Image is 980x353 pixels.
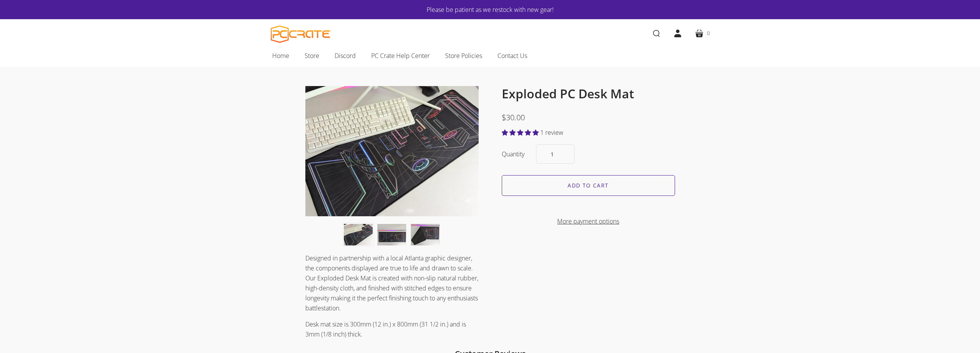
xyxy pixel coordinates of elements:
[294,5,687,15] a: Please be patient as we restock with new gear!
[305,253,479,313] p: Designed in partnership with a local Atlanta graphic designer, the components displayed are true ...
[265,48,297,64] a: Home
[344,224,373,245] button: Desk mat on desk with keyboard, monitor, and mouse. thumbnail
[305,51,319,61] span: Store
[502,112,525,123] span: $30.00
[272,51,289,61] span: Home
[327,48,364,64] a: Discord
[305,86,479,216] img: Desk mat on desk with keyboard, monitor, and mouse.
[297,48,327,64] a: Store
[364,48,437,64] a: PC Crate Help Center
[335,51,356,61] span: Discord
[502,175,675,196] input: Add to cart
[271,25,330,43] a: PC CRATE
[540,128,563,137] span: 1 review
[411,224,440,245] button: Image of folded desk mat thumbnail
[259,48,721,67] nav: Main navigation
[437,48,490,64] a: Store Policies
[377,224,406,245] button: Desk mat with exploded PC art thumbnail
[502,216,675,226] a: More payment options
[502,128,540,137] span: 5.00 stars
[305,319,479,339] p: Desk mat size is 300mm (12 in.) x 800mm (31 1/2 in.) and is 3mm (1/8 inch) thick.
[689,23,716,44] a: 0
[707,29,710,37] span: 0
[502,86,675,101] h1: Exploded PC Desk Mat
[371,51,430,61] span: PC Crate Help Center
[445,51,482,61] span: Store Policies
[498,51,527,61] span: Contact Us
[490,48,535,64] a: Contact Us
[502,149,524,159] label: Quantity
